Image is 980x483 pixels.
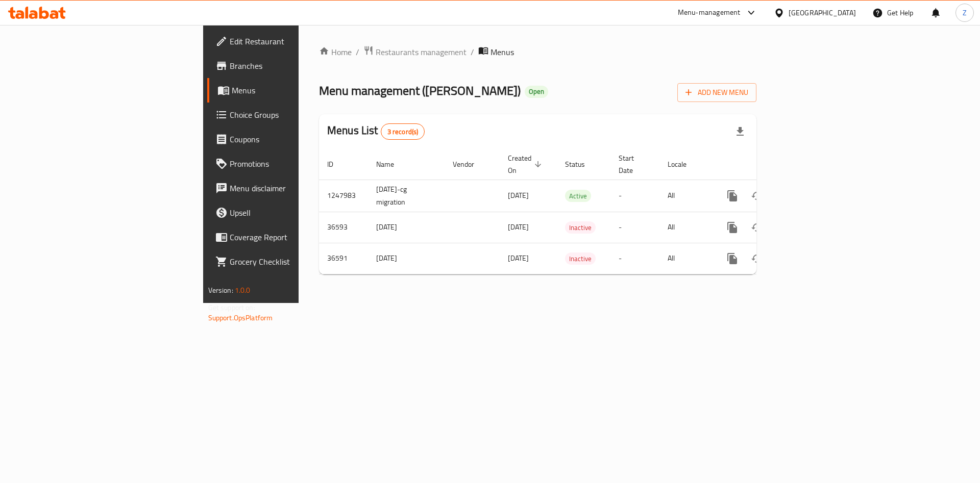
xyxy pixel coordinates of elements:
[712,149,826,180] th: Actions
[471,46,474,58] li: /
[508,251,529,265] span: [DATE]
[319,79,521,102] span: Menu management ( [PERSON_NAME] )
[208,311,273,324] a: Support.OpsPlatform
[208,284,233,297] span: Version:
[963,7,967,18] span: Z
[327,123,425,140] h2: Menus List
[230,182,359,194] span: Menu disclaimer
[235,284,251,297] span: 1.0.0
[728,119,752,144] div: Export file
[376,46,467,58] span: Restaurants management
[610,243,659,274] td: -
[230,60,359,72] span: Branches
[230,133,359,145] span: Coupons
[207,29,367,54] a: Edit Restaurant
[619,152,647,176] span: Start Date
[525,87,548,96] span: Open
[668,158,700,170] span: Locale
[565,222,596,234] span: Inactive
[207,78,367,103] a: Menus
[745,184,769,208] button: Change Status
[453,158,487,170] span: Vendor
[232,84,359,96] span: Menus
[659,243,712,274] td: All
[745,246,769,271] button: Change Status
[207,200,367,225] a: Upsell
[363,45,467,59] a: Restaurants management
[319,149,826,274] table: enhanced table
[745,215,769,240] button: Change Status
[685,86,748,99] span: Add New Menu
[319,45,756,59] nav: breadcrumb
[610,212,659,243] td: -
[565,252,596,265] div: Inactive
[327,158,347,170] span: ID
[368,212,445,243] td: [DATE]
[230,207,359,219] span: Upsell
[230,256,359,268] span: Grocery Checklist
[207,176,367,200] a: Menu disclaimer
[207,127,367,151] a: Coupons
[525,86,548,98] div: Open
[659,180,712,212] td: All
[368,180,445,212] td: [DATE]-cg migration
[207,249,367,274] a: Grocery Checklist
[207,151,367,176] a: Promotions
[491,46,514,58] span: Menus
[565,253,596,265] span: Inactive
[659,212,712,243] td: All
[720,215,745,240] button: more
[230,35,359,47] span: Edit Restaurant
[376,158,407,170] span: Name
[368,243,445,274] td: [DATE]
[789,7,856,18] div: [GEOGRAPHIC_DATA]
[508,220,529,234] span: [DATE]
[230,158,359,170] span: Promotions
[565,190,591,202] div: Active
[230,231,359,243] span: Coverage Report
[207,225,367,249] a: Coverage Report
[381,127,425,137] span: 3 record(s)
[677,83,756,102] button: Add New Menu
[610,180,659,212] td: -
[207,54,367,78] a: Branches
[565,158,598,170] span: Status
[720,184,745,208] button: more
[230,109,359,121] span: Choice Groups
[508,189,529,202] span: [DATE]
[381,123,425,140] div: Total records count
[207,103,367,127] a: Choice Groups
[565,221,596,234] div: Inactive
[720,246,745,271] button: more
[208,301,255,314] span: Get support on:
[678,7,741,19] div: Menu-management
[565,190,591,202] span: Active
[508,152,545,176] span: Created On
